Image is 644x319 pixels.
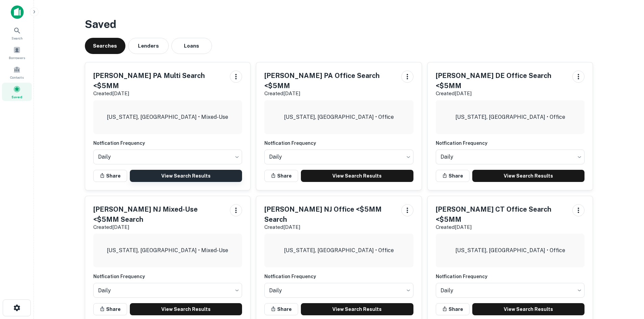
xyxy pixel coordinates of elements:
[436,223,567,231] p: Created [DATE]
[436,71,567,91] h5: [PERSON_NAME] DE Office Search <$5MM
[264,139,413,147] h6: Notfication Frequency
[10,75,24,80] span: Contacts
[93,89,225,98] p: Created [DATE]
[11,94,22,100] span: Saved
[11,35,23,41] span: Search
[436,139,585,147] h6: Notfication Frequency
[2,83,32,101] a: Saved
[436,204,567,224] h5: [PERSON_NAME] CT Office Search <$5MM
[436,89,567,98] p: Created [DATE]
[436,273,585,280] h6: Notfication Frequency
[171,38,212,54] button: Loans
[436,281,585,300] div: Without label
[107,113,228,121] p: [US_STATE], [GEOGRAPHIC_DATA] • Mixed-Use
[264,303,298,315] button: Share
[264,204,396,224] h5: [PERSON_NAME] NJ Office <$5MM Search
[436,303,470,315] button: Share
[93,281,242,300] div: Without label
[455,113,565,121] p: [US_STATE], [GEOGRAPHIC_DATA] • Office
[472,170,585,182] a: View Search Results
[9,55,25,60] span: Borrowers
[2,24,32,42] a: Search
[93,204,225,224] h5: [PERSON_NAME] NJ Mixed-Use <$5MM Search
[93,148,242,166] div: Without label
[284,246,394,255] p: [US_STATE], [GEOGRAPHIC_DATA] • Office
[455,246,565,255] p: [US_STATE], [GEOGRAPHIC_DATA] • Office
[93,139,242,147] h6: Notfication Frequency
[264,223,396,231] p: Created [DATE]
[264,273,413,280] h6: Notfication Frequency
[264,148,413,166] div: Without label
[301,170,413,182] a: View Search Results
[130,170,242,182] a: View Search Results
[85,38,125,54] button: Searches
[93,170,127,182] button: Share
[93,303,127,315] button: Share
[2,63,32,81] a: Contacts
[301,303,413,315] a: View Search Results
[610,265,644,297] iframe: Chat Widget
[436,148,585,166] div: Without label
[284,113,394,121] p: [US_STATE], [GEOGRAPHIC_DATA] • Office
[472,303,585,315] a: View Search Results
[436,170,470,182] button: Share
[85,16,593,32] h3: Saved
[128,38,169,54] button: Lenders
[93,273,242,280] h6: Notfication Frequency
[93,223,225,231] p: Created [DATE]
[130,303,242,315] a: View Search Results
[11,5,24,19] img: capitalize-icon.png
[264,281,413,300] div: Without label
[93,71,225,91] h5: [PERSON_NAME] PA Multi Search <$5MM
[264,170,298,182] button: Share
[264,71,396,91] h5: [PERSON_NAME] PA Office Search <$5MM
[264,89,396,98] p: Created [DATE]
[107,246,228,255] p: [US_STATE], [GEOGRAPHIC_DATA] • Mixed-Use
[2,44,32,62] a: Borrowers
